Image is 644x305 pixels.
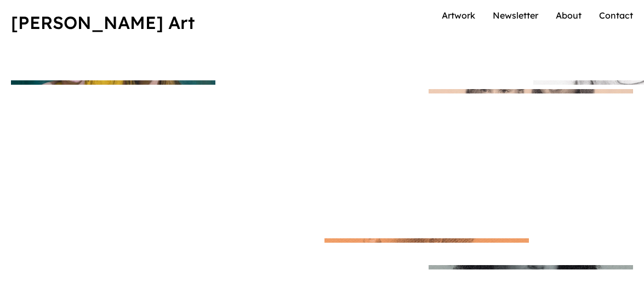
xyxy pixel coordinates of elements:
a: Newsletter [493,10,538,21]
img: Hannah & Josh [11,80,215,85]
img: October & Indiana [429,89,633,93]
a: About [556,10,582,21]
img: Haley [429,265,633,269]
a: Contact [599,10,633,21]
img: Eros [324,238,529,243]
a: [PERSON_NAME] Art [11,11,195,33]
a: Artwork [442,10,475,21]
